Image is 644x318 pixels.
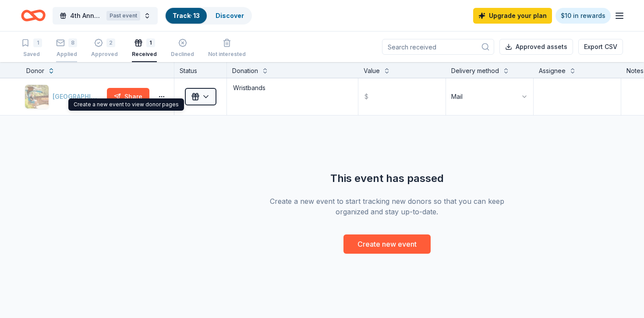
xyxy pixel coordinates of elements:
input: Search received [382,39,494,55]
button: Create new event [343,234,431,254]
button: 1Saved [21,35,42,62]
div: 2 [106,38,115,47]
button: Not interested [208,35,246,62]
div: 8 [68,38,77,47]
div: Notes [626,66,644,76]
div: Declined [171,51,194,58]
button: 1Received [132,35,157,62]
a: Track· 13 [173,12,200,19]
button: Approved assets [499,39,573,55]
a: Upgrade your plan [473,8,552,24]
div: Not interested [208,51,246,58]
textarea: Wristbands [228,79,357,114]
div: This event has passed [261,171,513,185]
div: Received [132,51,157,58]
div: 1 [33,38,42,47]
div: Applied [56,51,77,58]
div: Assignee [539,66,566,76]
div: Donation [232,66,258,76]
a: $10 in rewards [556,8,611,24]
div: Saved [21,51,42,58]
a: Discover [216,12,244,19]
div: Delivery method [451,66,499,76]
button: Export CSV [578,39,623,55]
div: Past event [106,11,140,21]
div: Status [174,62,227,78]
div: 1 [146,38,155,47]
div: Create a new event to start tracking new donors so that you can keep organized and stay up-to-date. [261,196,513,217]
button: Share [107,88,149,105]
div: Value [364,66,380,76]
button: Image for Rush Mountain Adventure Park[GEOGRAPHIC_DATA] [25,84,103,109]
button: 4th Annual Hope Giver's GalaPast event [53,7,158,24]
div: Approved [91,51,118,58]
div: Donor [26,66,44,76]
a: Home [21,5,46,26]
button: Track· 13Discover [165,7,252,24]
button: 8Applied [56,35,77,62]
div: Create a new event to view donor pages [68,98,184,111]
span: 4th Annual Hope Giver's Gala [70,10,103,21]
button: Declined [171,35,194,62]
button: 2Approved [91,35,118,62]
